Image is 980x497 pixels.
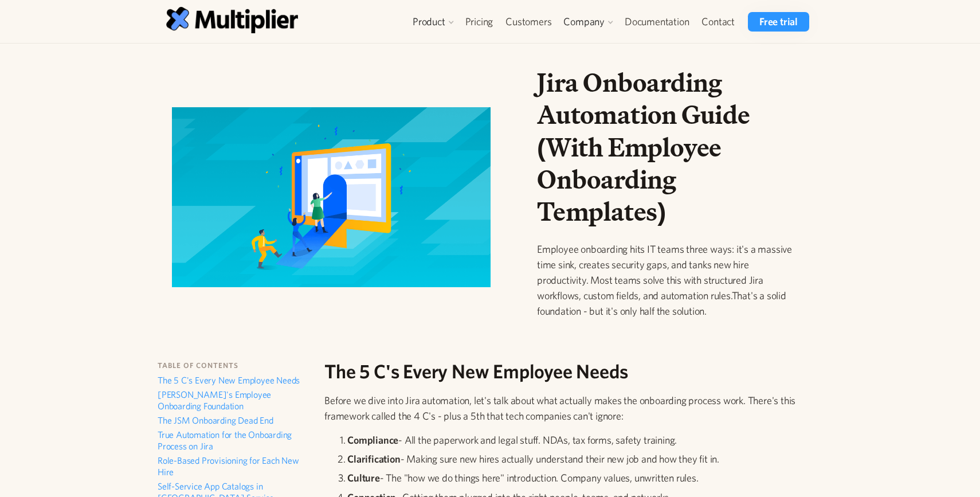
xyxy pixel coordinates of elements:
li: - The "how we do things here" introduction. Company values, unwritten rules. [347,471,814,485]
a: Role-Based Provisioning for Each New Hire [158,455,313,480]
a: [PERSON_NAME]'s Employee Onboarding Foundation [158,389,313,414]
a: Documentation [618,12,695,32]
h2: The 5 C's Every New Employee Needs [324,360,814,383]
strong: Culture [347,472,380,484]
div: Product [407,12,459,32]
a: The JSM Onboarding Dead End [158,414,313,429]
p: Before we dive into Jira automation, let's talk about what actually makes the onboarding process ... [324,393,814,424]
a: True Automation for the Onboarding Process on Jira [158,429,313,455]
h1: Jira Onboarding Automation Guide (With Employee Onboarding Templates) [537,66,799,228]
img: Jira Onboarding Automation Guide (With Employee Onboarding Templates) [172,107,491,287]
div: Company [558,12,618,32]
a: The 5 C's Every New Employee Needs [158,374,313,389]
a: Contact [695,12,741,32]
div: Product [413,15,445,29]
li: - Making sure new hires actually understand their new job and how they fit in. [347,452,814,466]
a: Customers [499,12,558,32]
strong: Clarification [347,453,400,465]
strong: Compliance [347,434,398,446]
a: Pricing [459,12,500,32]
h6: table of contents [158,360,313,371]
li: - All the paperwork and legal stuff. NDAs, tax forms, safety training. [347,433,814,447]
a: Free trial [748,12,809,32]
p: Employee onboarding hits IT teams three ways: it's a massive time sink, creates security gaps, an... [537,241,799,319]
div: Company [563,15,605,29]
